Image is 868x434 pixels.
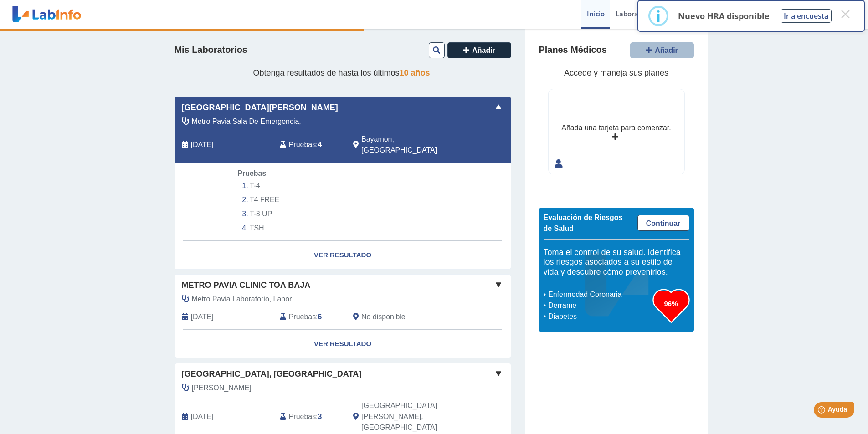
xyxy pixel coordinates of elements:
[237,193,447,207] li: T4 FREE
[361,400,462,433] span: San Juan, PR
[182,102,338,114] span: [GEOGRAPHIC_DATA][PERSON_NAME]
[192,116,301,127] span: Metro Pavia Sala De Emergencia,
[191,311,214,322] span: 2025-06-23
[237,207,447,221] li: T-3 UP
[175,241,511,270] a: Ver Resultado
[546,311,653,322] li: Diabetes
[637,215,689,231] a: Continuar
[273,134,346,156] div: :
[182,279,311,291] span: Metro Pavia Clinic Toa Baja
[678,10,770,21] p: Nuevo HRA disponible
[361,311,406,322] span: No disponible
[837,6,853,22] button: Close this dialog
[472,46,495,54] span: Añadir
[787,398,858,424] iframe: Help widget launcher
[182,368,362,380] span: [GEOGRAPHIC_DATA], [GEOGRAPHIC_DATA]
[289,311,316,322] span: Pruebas
[253,68,432,77] span: Obtenga resultados de hasta los últimos .
[361,134,462,156] span: Bayamon, PR
[289,411,316,422] span: Pruebas
[318,313,322,321] b: 6
[318,141,322,148] b: 4
[539,45,607,56] h4: Planes Médicos
[175,330,511,358] a: Ver Resultado
[318,413,322,420] b: 3
[192,383,252,393] span: Delgado Cifuentes, Aura
[400,68,430,77] span: 10 años
[561,123,671,133] div: Añada una tarjeta para comenzar.
[237,169,266,177] span: Pruebas
[781,9,832,23] button: Ir a encuesta
[646,220,681,227] span: Continuar
[544,248,689,277] h5: Toma el control de su salud. Identifica los riesgos asociados a su estilo de vida y descubre cómo...
[653,298,689,309] h3: 96%
[191,139,214,150] span: 2025-09-27
[273,311,346,322] div: :
[656,8,661,24] div: i
[544,214,623,232] span: Evaluación de Riesgos de Salud
[564,68,668,77] span: Accede y maneja sus planes
[655,46,678,54] span: Añadir
[273,400,346,433] div: :
[237,179,447,193] li: T-4
[546,300,653,311] li: Derrame
[546,289,653,300] li: Enfermedad Coronaria
[191,411,214,422] span: 2023-06-14
[175,45,247,56] h4: Mis Laboratorios
[630,42,694,58] button: Añadir
[192,294,292,305] span: Metro Pavia Laboratorio, Labor
[447,42,511,58] button: Añadir
[289,139,316,150] span: Pruebas
[237,221,447,235] li: TSH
